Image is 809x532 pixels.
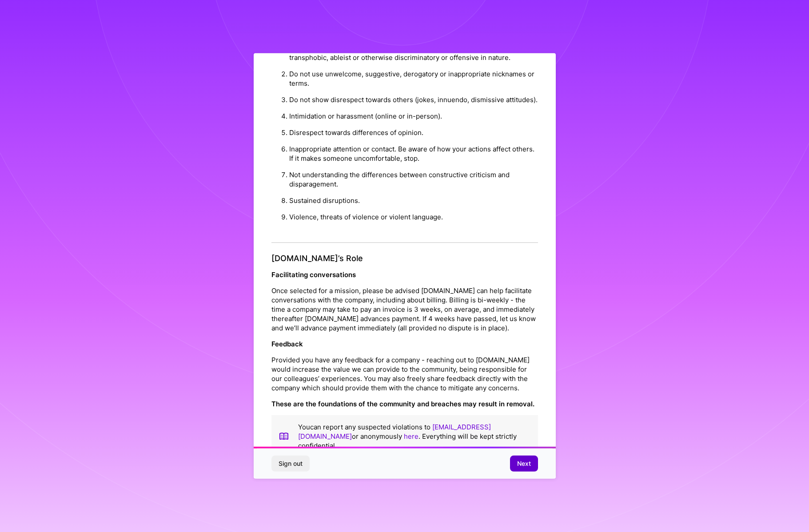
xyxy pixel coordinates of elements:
h4: [DOMAIN_NAME]’s Role [271,254,538,263]
li: Do not show disrespect towards others (jokes, innuendo, dismissive attitudes). [289,91,538,108]
strong: These are the foundations of the community and breaches may result in removal. [271,400,534,408]
li: Disrespect towards differences of opinion. [289,124,538,141]
p: Provided you have any feedback for a company - reaching out to [DOMAIN_NAME] would increase the v... [271,355,538,393]
li: Violence, threats of violence or violent language. [289,209,538,225]
a: [EMAIL_ADDRESS][DOMAIN_NAME] [298,423,491,441]
strong: Feedback [271,340,303,348]
li: Do not use unwelcome, suggestive, derogatory or inappropriate nicknames or terms. [289,66,538,91]
span: Next [517,459,531,468]
li: Inappropriate attention or contact. Be aware of how your actions affect others. If it makes someo... [289,141,538,167]
li: Not understanding the differences between constructive criticism and disparagement. [289,167,538,192]
p: Once selected for a mission, please be advised [DOMAIN_NAME] can help facilitate conversations wi... [271,286,538,333]
li: Sustained disruptions. [289,192,538,209]
img: book icon [279,422,289,450]
strong: Facilitating conversations [271,270,356,279]
button: Next [510,456,538,472]
p: You can report any suspected violations to or anonymously . Everything will be kept strictly conf... [298,422,531,450]
button: Sign out [271,456,310,472]
a: here [404,432,418,441]
li: Intimidation or harassment (online or in-person). [289,108,538,124]
span: Sign out [279,459,303,468]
